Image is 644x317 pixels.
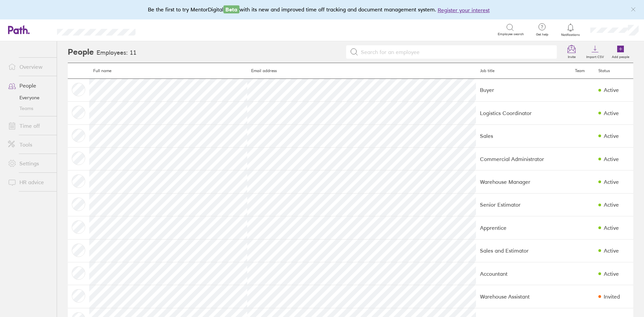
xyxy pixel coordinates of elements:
td: Logistics Coordinator [476,102,571,124]
label: Import CSV [582,53,608,59]
td: Accountant [476,262,571,285]
label: Invite [564,53,580,59]
div: Active [604,179,619,185]
td: Buyer [476,78,571,101]
div: Active [604,156,619,162]
a: People [3,79,57,92]
span: Notifications [560,33,582,37]
td: Commercial Administrator [476,148,571,170]
a: Add people [608,41,633,63]
th: Email address [247,63,476,79]
span: Employee search [498,32,524,36]
a: Teams [3,103,57,114]
td: Warehouse Assistant [476,285,571,308]
div: Be the first to try MentorDigital with its new and improved time off tracking and document manage... [148,5,496,14]
span: Beta [223,5,239,13]
td: Sales [476,124,571,147]
div: Active [604,133,619,139]
a: Tools [3,138,57,151]
h3: Employees: 11 [97,49,137,56]
a: Everyone [3,92,57,103]
button: Register your interest [438,6,490,14]
th: Team [571,63,594,79]
th: Full name [89,63,247,79]
div: Active [604,110,619,116]
a: Invite [561,41,582,63]
h2: People [68,41,94,63]
a: HR advice [3,175,57,189]
a: Notifications [560,23,582,37]
td: Apprentice [476,216,571,239]
td: Warehouse Manager [476,170,571,193]
span: Get help [531,33,553,37]
a: Time off [3,119,57,133]
div: Active [604,271,619,277]
th: Status [594,63,633,79]
th: Job title [476,63,571,79]
a: Import CSV [582,41,608,63]
div: Active [604,202,619,208]
label: Add people [608,53,633,59]
div: Active [604,87,619,93]
td: Senior Estimator [476,193,571,216]
input: Search for an employee [358,46,553,58]
a: Settings [3,157,57,170]
div: Active [604,225,619,231]
div: Active [604,248,619,254]
div: Invited [604,294,620,300]
a: Overview [3,60,57,73]
td: Sales and Estimator [476,239,571,262]
div: Search [154,27,171,33]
